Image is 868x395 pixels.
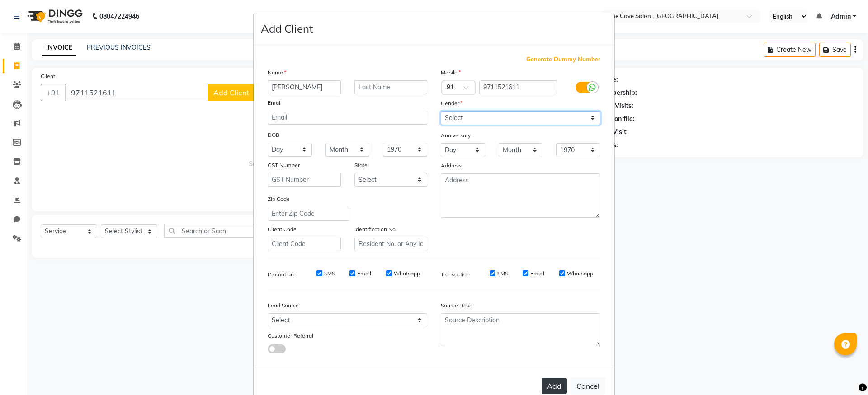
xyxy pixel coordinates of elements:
label: Whatsapp [394,270,420,278]
label: Promotion [268,270,294,279]
label: Gender [441,99,462,107]
label: GST Number [268,161,300,169]
input: Enter Zip Code [268,207,349,221]
label: Address [441,162,462,170]
label: Transaction [441,270,470,279]
label: Source Desc [441,302,472,310]
span: Generate Dummy Number [526,55,600,64]
label: DOB [268,131,279,139]
label: Client Code [268,225,297,233]
input: Resident No. or Any Id [354,237,428,251]
label: Anniversary [441,131,471,139]
input: GST Number [268,173,341,187]
label: Email [530,270,544,278]
label: Mobile [441,69,461,77]
input: Last Name [354,80,428,94]
label: Name [268,69,286,77]
input: First Name [268,80,341,94]
label: SMS [324,270,335,278]
label: Zip Code [268,195,290,203]
label: Email [268,99,282,107]
input: Client Code [268,237,341,251]
label: Lead Source [268,302,299,310]
label: Identification No. [354,225,397,233]
button: Add [542,378,567,394]
button: Cancel [571,377,605,395]
label: SMS [497,270,508,278]
h4: Add Client [261,20,313,37]
label: State [354,161,368,169]
input: Mobile [479,80,557,94]
label: Whatsapp [567,270,593,278]
label: Email [357,270,371,278]
label: Customer Referral [268,332,313,340]
input: Email [268,111,427,125]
